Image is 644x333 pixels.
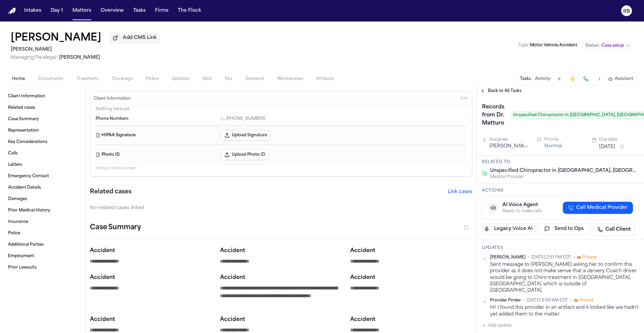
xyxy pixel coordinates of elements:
[96,106,467,113] p: Nothing here yet.
[582,42,633,50] button: Change status from Case setup
[109,33,160,43] button: Add CMS Link
[5,228,80,239] a: Police
[221,149,269,160] button: Upload Photo ID
[5,148,80,159] a: Calls
[8,8,16,14] img: Finch Logo
[5,251,80,261] a: Employment
[5,137,80,147] a: Key Considerations
[5,159,80,170] a: Letters
[152,5,171,17] button: Firms
[90,222,141,233] h2: Case Summary
[21,5,44,17] button: Intakes
[8,139,47,145] span: Key Considerations
[582,255,596,260] span: Private
[220,316,342,324] p: Accident
[477,88,525,94] button: Back to All Tasks
[459,93,470,104] button: Edit
[554,74,564,84] button: Add Task
[175,5,204,17] button: The Flock
[11,32,101,44] h1: [PERSON_NAME]
[448,189,472,195] button: Link cases
[8,231,20,236] span: Police
[5,91,80,102] a: Client Information
[490,261,639,294] div: Sent message to [PERSON_NAME] asking her to confirm this provider as it does not make sense that ...
[544,143,562,150] button: Normal
[90,187,131,197] h2: Related cases
[8,128,39,133] span: Representation
[579,298,593,303] span: Private
[246,76,264,82] span: Demand
[482,224,535,234] button: Legacy Voice AI
[350,247,472,255] p: Accident
[130,5,148,17] button: Tasks
[490,298,521,303] span: Provider Finder
[528,255,529,260] span: •
[5,125,80,136] a: Representation
[11,46,160,54] h2: [PERSON_NAME]
[599,144,615,150] button: [DATE]
[48,5,66,17] a: Day 1
[90,205,472,211] div: No related cases linked
[615,76,633,82] span: Assistant
[593,224,635,236] a: Call Client
[5,114,80,125] a: Case Summary
[8,242,44,247] span: Additional Parties
[520,76,531,82] button: Tasks
[527,298,568,303] span: [DATE] 8:59 AM EDT
[5,205,80,216] a: Prior Medical History
[563,202,633,214] button: Call Medical Provider
[502,208,542,214] div: Ready to make calls
[489,137,529,142] div: Assignee
[96,130,217,141] dt: HIPAA Signature
[482,245,639,251] h3: Updates
[8,196,27,202] span: Damages
[76,76,99,82] span: Treatment
[350,274,472,282] p: Accident
[568,74,577,84] button: Create Immediate Task
[203,76,212,82] span: Mail
[530,43,577,47] span: Motor Vehicle Accident
[90,247,212,255] p: Accident
[8,162,22,168] span: Letters
[59,55,100,60] span: [PERSON_NAME]
[316,76,334,82] span: Artifacts
[96,116,128,122] span: Phone Numbers
[5,194,80,204] a: Damages
[5,102,80,113] a: Related cases
[12,76,25,82] span: Home
[8,8,16,14] a: Home
[479,102,507,129] h1: Records from Dr. Matturo
[8,185,41,190] span: Accident Details
[576,204,628,211] span: Call Medical Provider
[570,298,572,303] span: •
[5,171,80,182] a: Emergency Contact
[90,274,212,282] p: Accident
[11,55,58,60] span: Managing Paralegal:
[221,116,265,122] a: Call 1 (862) 438-0247
[220,247,342,255] p: Accident
[8,151,18,156] span: Calls
[482,159,639,165] h3: Related to
[490,255,526,260] span: [PERSON_NAME]
[5,239,80,250] a: Additional Parties
[8,265,37,270] span: Prior Lawsuits
[544,137,584,142] div: Priority
[112,76,132,82] span: Coverage
[350,316,472,324] p: Accident
[220,274,342,282] p: Accident
[608,76,633,82] button: Assistant
[490,174,639,180] span: Medical Provider
[490,168,639,174] span: Unspecified Chiropractor in [GEOGRAPHIC_DATA], [GEOGRAPHIC_DATA] or nearby
[585,43,599,48] span: Status:
[11,32,101,44] button: Edit matter name
[502,202,542,208] div: AI Voice Agent
[490,304,639,318] div: Hi! I found this provider in an artifact and it looked like we hadn't yet added them to the matter.
[70,5,94,17] button: Matters
[8,219,28,225] span: Insurance
[8,174,49,179] span: Emergency Contact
